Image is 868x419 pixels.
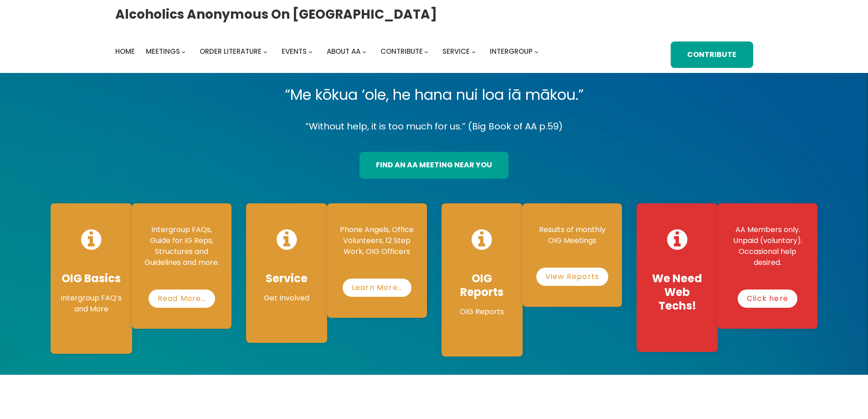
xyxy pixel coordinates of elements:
[263,49,267,53] button: Order Literature submenu
[442,47,470,56] span: Service
[442,45,470,58] a: Service
[43,82,825,108] p: “Me kōkua ‘ole, he hana nui loa iā mākou.”
[115,3,437,26] a: Alcoholics Anonymous on [GEOGRAPHIC_DATA]
[282,47,307,56] span: Events
[336,224,417,257] p: Phone Angels, Office Volunteers, 12 Step Work, OIG Officers
[115,47,135,56] span: Home
[534,49,539,53] button: Intergroup submenu
[43,119,825,134] p: “Without help, it is too much for us.” (Big Book of AA p.59)
[380,47,423,56] span: Contribute
[200,47,262,56] span: Order Literature
[671,41,753,68] a: Contribute
[424,49,428,53] button: Contribute submenu
[490,47,533,56] span: Intergroup
[727,224,808,268] p: AA Members only. Unpaid (voluntary). Occasional help desired.
[738,290,797,308] a: Click here
[327,45,360,58] a: About AA
[141,224,222,268] p: Intergroup FAQs, Guide for IG Reps, Structures and Guidelines and more.
[282,45,307,58] a: Events
[115,45,542,58] nav: Intergroup
[343,279,411,297] a: Learn More…
[308,49,313,53] button: Events submenu
[146,47,180,56] span: Meetings
[181,49,185,53] button: Meetings submenu
[255,272,318,285] h4: Service
[327,47,360,56] span: About AA
[360,152,508,179] a: find an aa meeting near you
[146,45,180,58] a: Meetings
[380,45,423,58] a: Contribute
[532,224,613,246] p: Results of monthly OIG Meetings
[60,293,123,315] p: Intergroup FAQ’s and More
[451,272,514,299] h4: OIG Reports
[646,272,709,313] h4: We Need Web Techs!
[472,49,476,53] button: Service submenu
[451,306,514,317] p: OIG Reports
[149,290,215,308] a: Read More…
[255,293,318,304] p: Get Involved
[536,268,608,286] a: View Reports
[60,272,123,285] h4: OIG Basics
[490,45,533,58] a: Intergroup
[362,49,366,53] button: About AA submenu
[115,45,135,58] a: Home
